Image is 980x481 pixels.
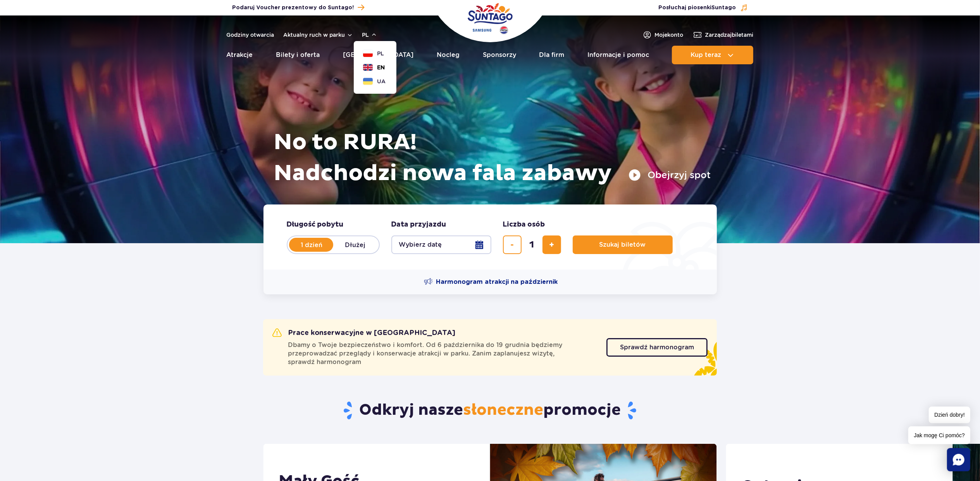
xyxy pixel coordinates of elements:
span: Podaruj Voucher prezentowy do Suntago! [233,4,354,12]
button: PL [363,50,384,57]
span: Dzień dobry! [929,407,970,423]
a: Informacje i pomoc [587,46,649,64]
a: [GEOGRAPHIC_DATA] [343,46,414,64]
a: Sponsorzy [483,46,516,64]
a: Atrakcje [227,46,253,64]
button: Wybierz datę [391,235,491,254]
a: Bilety i oferta [276,46,320,64]
span: Suntago [712,5,736,10]
form: Planowanie wizyty w Park of Poland [264,204,717,270]
button: EN [363,64,385,71]
button: UA [363,77,386,85]
span: Kup teraz [691,52,721,58]
h1: No to RURA! Nadchodzi nowa fala zabawy [274,127,711,189]
span: Szukaj biletów [599,241,646,248]
span: UA [377,77,386,85]
a: Godziny otwarcia [227,31,274,39]
span: słoneczne [463,400,543,420]
label: Dłużej [333,237,377,253]
span: PL [377,50,384,57]
button: Obejrzyj spot [629,169,711,181]
a: Zarządzajbiletami [693,30,754,40]
input: liczba biletów [523,235,541,254]
span: EN [377,64,385,71]
span: Sprawdź harmonogram [620,344,694,350]
span: Jak mogę Ci pomóc? [908,426,970,444]
dialog: Dialog wyboru języka [354,41,396,94]
span: Dbamy o Twoje bezpieczeństwo i komfort. Od 6 października do 19 grudnia będziemy przeprowadzać pr... [288,341,597,366]
a: Nocleg [437,46,460,64]
button: pl [362,31,377,39]
button: dodaj bilet [543,235,561,254]
button: Kup teraz [672,46,753,64]
a: Harmonogram atrakcji na październik [424,277,558,287]
a: Podaruj Voucher prezentowy do Suntago! [233,2,365,13]
label: 1 dzień [290,237,334,253]
span: Posłuchaj piosenki [659,4,736,12]
span: Liczba osób [503,220,545,229]
button: usuń bilet [503,235,522,254]
a: Mojekonto [642,30,684,40]
button: Aktualny ruch w parku [284,32,353,38]
span: Harmonogram atrakcji na październik [436,278,558,286]
span: Moje konto [655,31,684,39]
button: Posłuchaj piosenkiSuntago [659,4,748,12]
h2: Prace konserwacyjne w [GEOGRAPHIC_DATA] [272,328,455,338]
a: Dla firm [539,46,564,64]
button: Szukaj biletów [573,235,673,254]
span: Data przyjazdu [391,220,446,229]
span: Długość pobytu [287,220,344,229]
span: Zarządzaj biletami [705,31,754,39]
h2: Odkryj nasze promocje [263,400,717,421]
a: Sprawdź harmonogram [606,338,708,357]
div: Chat [947,448,970,471]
